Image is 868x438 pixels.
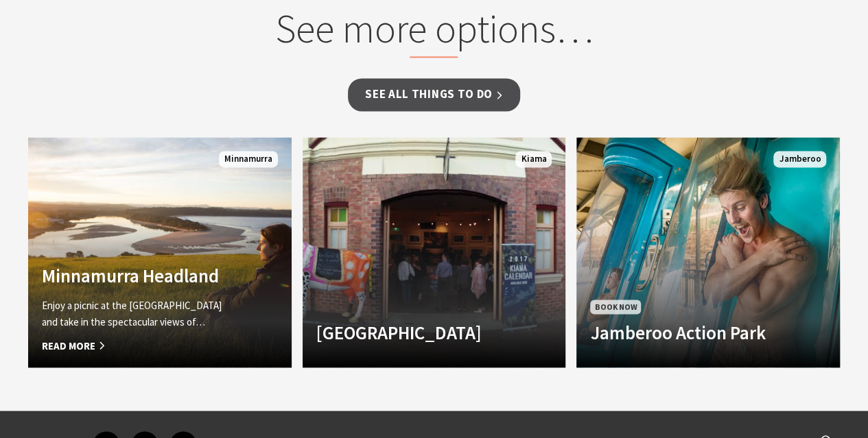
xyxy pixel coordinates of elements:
[42,337,238,354] span: Read More
[590,321,786,343] h4: Jamberoo Action Park
[316,321,513,343] h4: [GEOGRAPHIC_DATA]
[515,151,552,168] span: Kiama
[303,137,566,367] a: [GEOGRAPHIC_DATA] Kiama
[590,300,641,314] span: Book Now
[42,265,238,287] h4: Minnamurra Headland
[576,137,840,367] a: Book Now Jamberoo Action Park Jamberoo
[219,151,278,168] span: Minnamurra
[42,297,238,330] p: Enjoy a picnic at the [GEOGRAPHIC_DATA] and take in the spectacular views of…
[773,151,826,168] span: Jamberoo
[28,137,292,367] a: Minnamurra Headland Enjoy a picnic at the [GEOGRAPHIC_DATA] and take in the spectacular views of…...
[348,78,520,110] a: See all Things To Do
[172,5,696,58] h2: See more options…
